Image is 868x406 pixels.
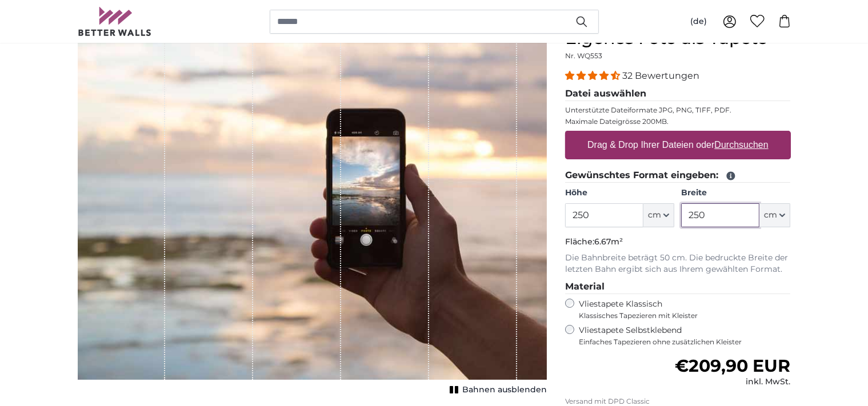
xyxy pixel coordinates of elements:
[579,325,791,347] label: Vliestapete Selbstklebend
[579,337,791,347] span: Einfaches Tapezieren ohne zusätzlichen Kleister
[714,140,768,150] u: Durchsuchen
[579,311,781,320] span: Klassisches Tapezieren mit Kleister
[565,280,791,294] legend: Material
[565,70,622,81] span: 4.31 stars
[764,210,777,221] span: cm
[579,299,781,320] label: Vliestapete Klassisch
[565,117,791,126] p: Maximale Dateigrösse 200MB.
[681,187,790,199] label: Breite
[565,252,791,275] p: Die Bahnbreite beträgt 50 cm. Die bedruckte Breite der letzten Bahn ergibt sich aus Ihrem gewählt...
[594,236,623,247] span: 6.67m²
[565,168,791,183] legend: Gewünschtes Format eingeben:
[675,376,790,388] div: inkl. MwSt.
[622,70,699,81] span: 32 Bewertungen
[565,187,674,199] label: Höhe
[643,203,674,227] button: cm
[462,384,547,396] span: Bahnen ausblenden
[565,51,602,60] span: Nr. WQ553
[565,106,791,115] p: Unterstützte Dateiformate JPG, PNG, TIFF, PDF.
[759,203,790,227] button: cm
[565,397,791,406] p: Versand mit DPD Classic
[565,87,791,101] legend: Datei auswählen
[648,210,661,221] span: cm
[675,355,790,376] span: €209,90 EUR
[681,11,716,32] button: (de)
[565,236,791,248] p: Fläche:
[78,7,152,36] img: Betterwalls
[583,134,773,156] label: Drag & Drop Ihrer Dateien oder
[446,382,547,398] button: Bahnen ausblenden
[78,28,547,398] div: 1 of 1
